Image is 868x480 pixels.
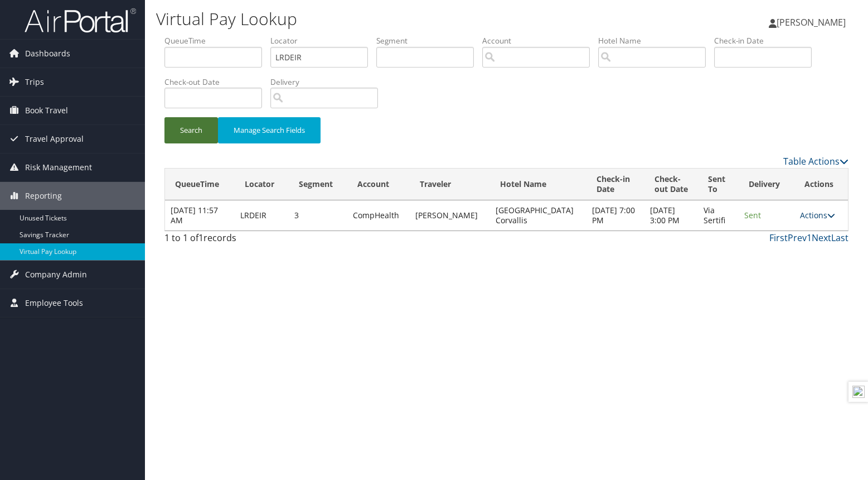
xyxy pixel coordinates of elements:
[289,169,347,200] th: Segment: activate to sort column ascending
[794,169,848,200] th: Actions
[156,7,623,31] h1: Virtual Pay Lookup
[270,35,376,46] label: Locator
[25,125,84,153] span: Travel Approval
[164,76,270,88] label: Check-out Date
[807,232,812,244] a: 1
[812,232,831,244] a: Next
[164,117,218,143] button: Search
[25,261,87,289] span: Company Admin
[235,200,289,231] td: LRDEIR
[164,231,323,250] div: 1 to 1 of records
[783,155,848,167] a: Table Actions
[644,169,699,200] th: Check-out Date: activate to sort column ascending
[598,35,714,46] label: Hotel Name
[490,200,587,231] td: [GEOGRAPHIC_DATA] Corvallis
[777,16,846,28] span: [PERSON_NAME]
[586,169,644,200] th: Check-in Date: activate to sort column ascending
[25,182,62,210] span: Reporting
[410,200,489,231] td: [PERSON_NAME]
[788,232,807,244] a: Prev
[25,7,136,33] img: airportal-logo.png
[769,6,857,39] a: [PERSON_NAME]
[698,169,739,200] th: Sent To: activate to sort column ascending
[586,200,644,231] td: [DATE] 7:00 PM
[347,200,410,231] td: CompHealth
[164,35,270,46] label: QueueTime
[198,232,203,244] span: 1
[800,210,835,220] a: Actions
[744,210,761,220] span: Sent
[482,35,598,46] label: Account
[698,200,739,231] td: Via Sertifi
[25,97,68,124] span: Book Travel
[235,169,289,200] th: Locator: activate to sort column ascending
[376,35,482,46] label: Segment
[831,232,848,244] a: Last
[714,35,820,46] label: Check-in Date
[25,68,44,96] span: Trips
[769,232,788,244] a: First
[165,169,235,200] th: QueueTime: activate to sort column descending
[347,169,410,200] th: Account: activate to sort column ascending
[25,153,92,181] span: Risk Management
[218,117,321,143] button: Manage Search Fields
[644,200,699,231] td: [DATE] 3:00 PM
[410,169,489,200] th: Traveler: activate to sort column ascending
[270,76,386,88] label: Delivery
[25,289,83,317] span: Employee Tools
[490,169,587,200] th: Hotel Name: activate to sort column ascending
[739,169,794,200] th: Delivery: activate to sort column ascending
[25,40,70,68] span: Dashboards
[165,200,235,231] td: [DATE] 11:57 AM
[289,200,347,231] td: 3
